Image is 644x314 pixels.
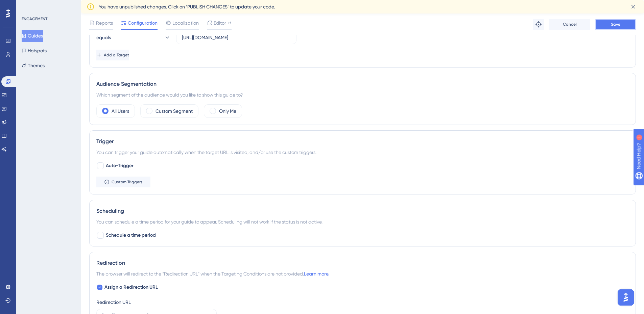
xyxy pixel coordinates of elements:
[96,50,129,60] button: Add a Target
[47,3,49,9] div: 1
[96,259,629,267] div: Redirection
[96,218,629,226] div: You can schedule a time period for your guide to appear. Scheduling will not work if the status i...
[96,270,329,278] span: The browser will redirect to the “Redirection URL” when the Targeting Conditions are not provided.
[214,19,226,27] span: Editor
[104,52,129,58] span: Add a Target
[96,33,111,42] span: equals
[219,107,236,115] label: Only Me
[96,31,171,44] button: equals
[128,19,158,27] span: Configuration
[16,2,42,10] span: Need Help?
[22,59,45,72] button: Themes
[96,137,629,146] div: Trigger
[156,107,193,115] label: Custom Segment
[304,271,329,277] a: Learn more.
[96,207,629,215] div: Scheduling
[595,19,636,30] button: Save
[106,162,134,170] span: Auto-Trigger
[104,283,158,291] span: Assign a Redirection URL
[112,179,143,185] span: Custom Triggers
[611,22,620,27] span: Save
[96,177,150,187] button: Custom Triggers
[96,19,113,27] span: Reports
[22,45,47,57] button: Hotspots
[106,231,156,239] span: Schedule a time period
[99,3,275,11] span: You have unpublished changes. Click on ‘PUBLISH CHANGES’ to update your code.
[549,19,590,30] button: Cancel
[112,107,129,115] label: All Users
[182,34,291,41] input: yourwebsite.com/path
[172,19,199,27] span: Localization
[22,16,47,22] div: ENGAGEMENT
[96,148,629,156] div: You can trigger your guide automatically when the target URL is visited, and/or use the custom tr...
[96,80,629,88] div: Audience Segmentation
[96,91,629,99] div: Which segment of the audience would you like to show this guide to?
[96,298,131,306] div: Redirection URL
[563,22,577,27] span: Cancel
[22,30,43,42] button: Guides
[616,287,636,308] iframe: UserGuiding AI Assistant Launcher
